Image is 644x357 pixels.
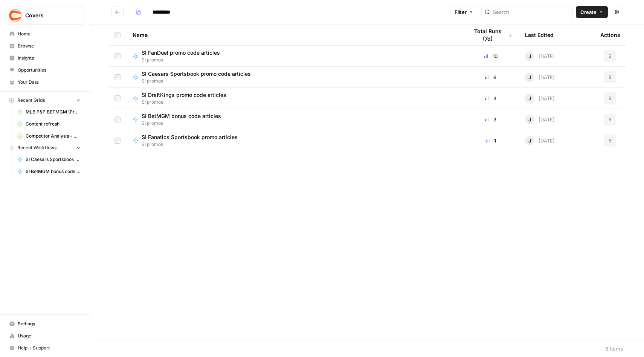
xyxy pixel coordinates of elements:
span: SI BetMGM bonus code articles [142,112,221,120]
span: Your Data [18,79,81,86]
a: SI FanDuel promo code articlesSI promos [133,49,456,63]
button: Recent Workflows [6,142,84,153]
span: Settings [18,320,81,327]
a: Competitor Analysis - URL Specific Grid [14,130,84,142]
div: 10 [469,52,513,60]
span: Create [580,8,597,16]
div: [DATE] [525,52,555,61]
span: SI DraftKings promo code articles [142,91,226,99]
input: Search [493,8,569,16]
a: SI Fanatics Sportsbook promo articlesSI promos [133,133,456,148]
span: SI promos [142,141,244,148]
span: SI FanDuel promo code articles [142,49,220,57]
button: Go back [111,6,124,18]
span: Filter [455,8,467,16]
span: J [528,52,531,60]
span: Content refresh [26,121,81,127]
span: SI promos [142,78,257,84]
span: J [528,74,531,81]
span: Covers [25,12,71,19]
button: Filter [450,6,478,18]
div: [DATE] [525,73,555,82]
span: Opportunities [18,67,81,74]
a: Settings [6,318,84,330]
span: J [528,116,531,123]
button: Workspace: Covers [6,6,84,25]
span: Home [18,31,81,37]
a: Insights [6,52,84,64]
a: Content refresh [14,118,84,130]
button: Create [576,6,608,18]
button: Recent Grids [6,95,84,106]
span: MLB P&P BETMGM (Production) Grid (1) [26,109,81,115]
div: [DATE] [525,115,555,124]
span: J [528,137,531,144]
img: Covers Logo [9,9,22,22]
a: MLB P&P BETMGM (Production) Grid (1) [14,106,84,118]
div: 6 [469,74,513,81]
span: SI BetMGM bonus code articles [26,168,81,175]
a: SI BetMGM bonus code articlesSI promos [133,112,456,127]
span: Recent Grids [17,97,45,104]
div: 3 [469,116,513,123]
a: Usage [6,330,84,342]
span: SI Fanatics Sportsbook promo articles [142,133,238,141]
button: Help + Support [6,342,84,354]
a: Opportunities [6,64,84,76]
a: SI Caesars Sportsbook promo code articles [14,153,84,165]
div: Last Edited [525,25,554,45]
div: Actions [600,25,620,45]
span: Usage [18,332,81,339]
span: Recent Workflows [17,144,56,151]
div: [DATE] [525,136,555,145]
div: [DATE] [525,94,555,103]
span: SI promos [142,120,227,127]
span: Competitor Analysis - URL Specific Grid [26,133,81,139]
span: SI promos [142,57,226,63]
a: SI BetMGM bonus code articles [14,165,84,178]
a: Your Data [6,76,84,88]
div: Total Runs (7d) [469,25,513,45]
span: Help + Support [18,345,81,351]
span: J [528,95,531,102]
div: 3 [469,95,513,102]
span: Insights [18,55,81,61]
div: Name [133,25,456,45]
a: Browse [6,40,84,52]
div: 5 Items [606,345,623,352]
a: SI Caesars Sportsbook promo code articlesSI promos [133,70,456,84]
a: Home [6,28,84,40]
a: SI DraftKings promo code articlesSI promos [133,91,456,106]
span: SI promos [142,99,232,106]
span: Browse [18,43,81,49]
span: SI Caesars Sportsbook promo code articles [142,70,251,78]
span: SI Caesars Sportsbook promo code articles [26,156,81,163]
div: 1 [469,137,513,144]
